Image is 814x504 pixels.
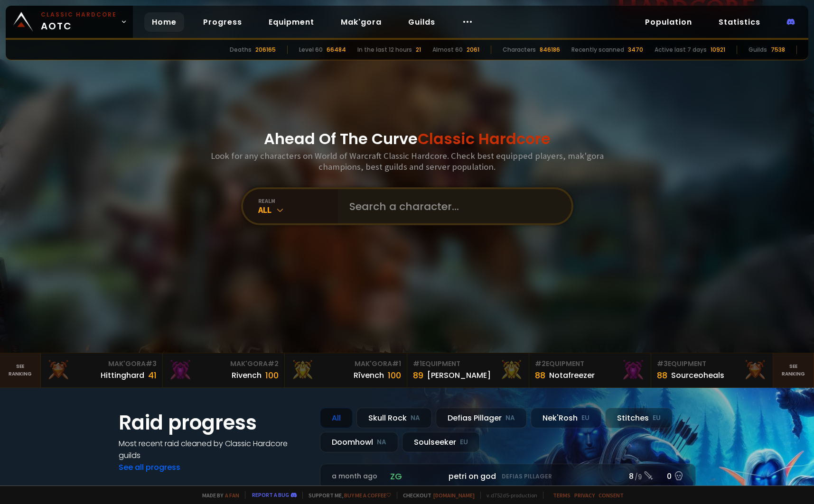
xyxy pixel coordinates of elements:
small: EU [653,413,661,423]
div: Soulseeker [402,432,480,452]
div: Recently scanned [571,46,624,54]
div: All [320,408,353,428]
div: Rivench [232,369,262,381]
div: Stitches [605,408,673,428]
div: Active last 7 days [655,46,707,54]
a: #1Equipment89[PERSON_NAME] [407,353,529,387]
div: 66484 [327,46,346,54]
a: Equipment [261,12,322,32]
a: Mak'Gora#2Rivench100 [163,353,285,387]
small: NA [411,413,420,423]
div: Deaths [230,46,252,54]
a: Home [144,12,184,32]
div: Skull Rock [356,408,432,428]
span: # 3 [146,359,157,368]
span: Support me, [302,492,391,499]
div: Mak'Gora [168,359,279,369]
a: Statistics [711,12,768,32]
div: 89 [413,369,423,382]
small: NA [505,413,515,423]
div: 41 [148,369,157,382]
a: Consent [599,492,624,499]
a: Progress [196,12,250,32]
div: Defias Pillager [436,408,527,428]
a: Report a bug [252,491,289,498]
div: Almost 60 [432,46,463,54]
h1: Raid progress [119,408,309,438]
a: Classic HardcoreAOTC [6,6,133,38]
div: Equipment [413,359,523,369]
div: 846186 [540,46,560,54]
a: Seeranking [773,353,814,387]
span: Made by [196,492,239,499]
div: Level 60 [299,46,323,54]
span: # 1 [392,359,401,368]
small: NA [377,438,386,447]
a: a month agozgpetri on godDefias Pillager8 /90 [320,464,696,489]
span: v. d752d5 - production [480,492,537,499]
div: 3470 [628,46,643,54]
div: 88 [657,369,667,382]
div: [PERSON_NAME] [427,369,491,381]
span: # 3 [657,359,668,368]
h4: Most recent raid cleaned by Classic Hardcore guilds [119,438,309,461]
div: realm [258,197,338,204]
div: 21 [416,46,421,54]
div: Hittinghard [101,369,144,381]
div: In the last 12 hours [357,46,412,54]
a: #3Equipment88Sourceoheals [651,353,773,387]
div: Characters [503,46,536,54]
div: 100 [265,369,279,382]
a: Guilds [401,12,443,32]
a: Mak'Gora#1Rîvench100 [285,353,407,387]
span: Classic Hardcore [418,128,551,149]
div: Equipment [657,359,767,369]
h1: Ahead Of The Curve [264,128,551,150]
a: Terms [553,492,571,499]
small: Classic Hardcore [41,10,117,19]
div: Equipment [535,359,645,369]
a: a fan [225,492,239,499]
a: Mak'Gora#3Hittinghard41 [41,353,163,387]
div: Doomhowl [320,432,398,452]
span: # 2 [268,359,279,368]
small: EU [460,438,468,447]
input: Search a character... [344,189,560,223]
div: Guilds [749,46,767,54]
span: # 1 [413,359,422,368]
span: # 2 [535,359,546,368]
a: Privacy [574,492,595,499]
a: Mak'gora [333,12,389,32]
a: See all progress [119,462,180,473]
div: Sourceoheals [671,369,724,381]
a: Buy me a coffee [344,492,391,499]
h3: Look for any characters on World of Warcraft Classic Hardcore. Check best equipped players, mak'g... [207,150,608,172]
div: Nek'Rosh [531,408,601,428]
div: Mak'Gora [290,359,401,369]
div: 10921 [711,46,725,54]
div: Rîvench [354,369,384,381]
span: AOTC [41,10,117,33]
div: 100 [388,369,401,382]
div: 2061 [467,46,479,54]
span: Checkout [397,492,475,499]
div: 7538 [771,46,785,54]
div: All [258,204,338,215]
div: Mak'Gora [47,359,157,369]
div: Notafreezer [549,369,595,381]
a: [DOMAIN_NAME] [433,492,475,499]
div: 88 [535,369,545,382]
small: EU [581,413,589,423]
a: Population [637,12,700,32]
div: 206165 [255,46,276,54]
a: #2Equipment88Notafreezer [529,353,651,387]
